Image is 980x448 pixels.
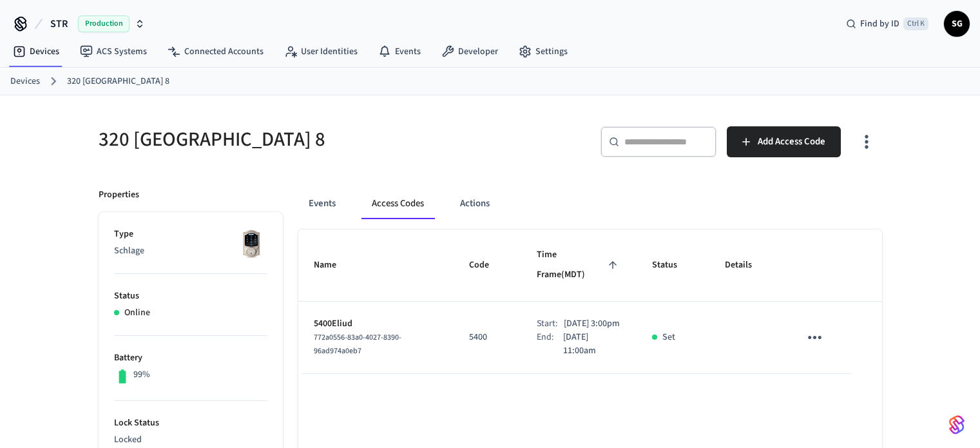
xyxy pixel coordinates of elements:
span: Name [314,255,353,275]
a: User Identities [274,40,368,63]
button: Access Codes [361,188,434,219]
p: Schlage [114,244,267,258]
a: 320 [GEOGRAPHIC_DATA] 8 [67,75,169,88]
div: End: [537,331,563,358]
span: Code [469,255,506,275]
span: 772a0556-83a0-4027-8390-96ad974a0eb7 [314,332,401,356]
p: [DATE] 11:00am [563,331,621,358]
p: 99% [133,368,150,382]
a: Settings [508,40,578,63]
span: SG [945,12,968,35]
p: Type [114,228,267,241]
p: [DATE] 3:00pm [564,317,620,331]
span: Time Frame(MDT) [537,245,621,286]
span: Status [652,255,694,275]
a: Devices [10,75,40,88]
a: Connected Accounts [157,40,274,63]
div: ant example [298,188,882,219]
button: Actions [450,188,500,219]
p: Lock Status [114,416,267,430]
span: STR [50,16,68,32]
p: Status [114,289,267,303]
p: Battery [114,351,267,365]
p: Properties [99,188,139,202]
a: Developer [431,40,508,63]
span: Ctrl K [903,17,928,30]
p: Online [124,306,150,320]
table: sticky table [298,229,882,374]
p: 5400 [469,331,506,344]
div: Start: [537,317,564,331]
div: Find by IDCtrl K [836,12,939,35]
a: ACS Systems [70,40,157,63]
span: Details [725,255,769,275]
p: Locked [114,433,267,447]
button: Events [298,188,346,219]
img: Schlage Sense Smart Deadbolt with Camelot Trim, Front [235,228,267,260]
button: Add Access Code [727,126,841,157]
p: 5400Eliud [314,317,439,331]
span: Production [78,15,130,32]
a: Events [368,40,431,63]
a: Devices [3,40,70,63]
span: Add Access Code [758,133,825,150]
span: Find by ID [860,17,899,30]
p: Set [662,331,675,344]
button: SG [944,11,970,37]
img: SeamLogoGradient.69752ec5.svg [949,414,965,435]
h5: 320 [GEOGRAPHIC_DATA] 8 [99,126,483,153]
